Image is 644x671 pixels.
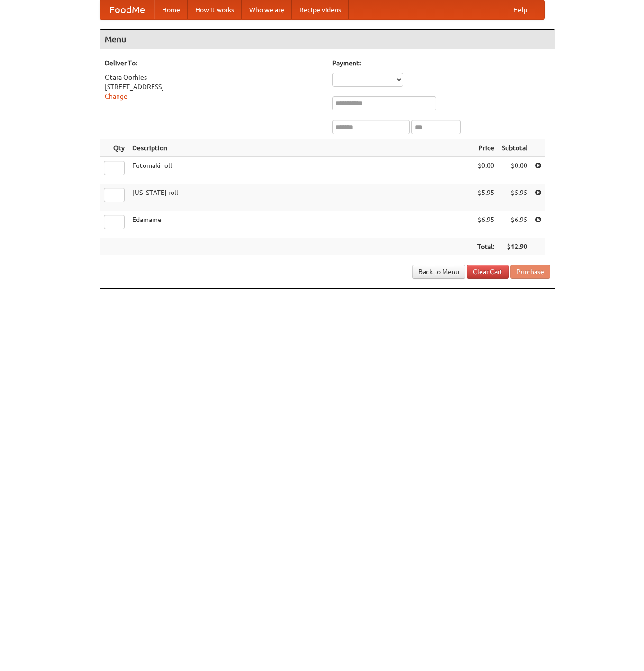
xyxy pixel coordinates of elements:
[467,265,509,279] a: Clear Cart
[188,0,242,19] a: How it works
[105,58,323,68] h5: Deliver To:
[105,82,323,92] div: [STREET_ADDRESS]
[412,265,465,279] a: Back to Menu
[128,184,473,211] td: [US_STATE] roll
[498,157,531,184] td: $0.00
[498,211,531,238] td: $6.95
[473,184,498,211] td: $5.95
[105,73,323,82] div: Otara Oorhies
[473,238,498,256] th: Total:
[100,139,128,157] th: Qty
[473,139,498,157] th: Price
[154,0,188,19] a: Home
[332,58,550,68] h5: Payment:
[128,157,473,184] td: Futomaki roll
[498,238,531,256] th: $12.90
[100,30,555,49] h4: Menu
[100,0,154,19] a: FoodMe
[506,0,535,19] a: Help
[128,211,473,238] td: Edamame
[105,92,127,100] a: Change
[128,139,473,157] th: Description
[473,157,498,184] td: $0.00
[510,265,550,279] button: Purchase
[292,0,349,19] a: Recipe videos
[498,184,531,211] td: $5.95
[473,211,498,238] td: $6.95
[498,139,531,157] th: Subtotal
[242,0,292,19] a: Who we are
